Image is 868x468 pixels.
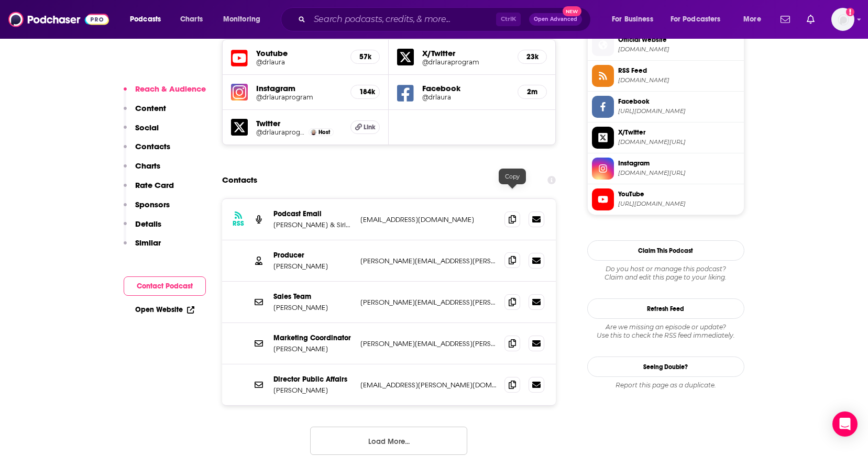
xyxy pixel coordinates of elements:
[364,123,376,131] span: Link
[831,8,854,31] span: Logged in as AtriaBooks
[587,240,744,261] button: Claim This Podcast
[592,34,740,56] a: Official Website[DOMAIN_NAME]
[318,129,330,136] span: Host
[592,188,740,210] a: YouTube[URL][DOMAIN_NAME]
[222,170,257,190] h2: Contacts
[671,12,721,27] span: For Podcasters
[612,12,653,27] span: For Business
[618,128,740,137] span: X/Twitter
[587,381,744,389] div: Report this page as a duplicate.
[359,52,371,61] h5: 57k
[587,265,744,273] span: Do you host or manage this podcast?
[231,84,248,101] img: iconImage
[360,381,497,389] p: [EMAIL_ADDRESS][PERSON_NAME][DOMAIN_NAME]
[135,103,166,113] p: Content
[736,11,774,28] button: open menu
[776,10,794,28] a: Show notifications dropdown
[273,386,352,395] p: [PERSON_NAME]
[273,303,352,312] p: [PERSON_NAME]
[422,48,509,58] h5: X/Twitter
[135,305,194,314] a: Open Website
[135,180,174,190] p: Rate Card
[273,333,352,342] p: Marketing Coordinator
[124,276,206,296] button: Contact Podcast
[618,76,740,84] span: feeds.simplecast.com
[592,96,740,118] a: Facebook[URL][DOMAIN_NAME]
[618,107,740,115] span: https://www.facebook.com/drlaura
[124,84,206,103] button: Reach & Audience
[360,257,497,265] p: [PERSON_NAME][EMAIL_ADDRESS][PERSON_NAME][DOMAIN_NAME]
[273,344,352,353] p: [PERSON_NAME]
[743,12,761,27] span: More
[360,339,497,348] p: [PERSON_NAME][EMAIL_ADDRESS][PERSON_NAME][DOMAIN_NAME]
[311,129,316,135] img: Dr. Laura Schlessinger
[831,8,854,31] button: Show profile menu
[832,411,858,437] div: Open Intercom Messenger
[592,158,740,180] a: Instagram[DOMAIN_NAME][URL]
[256,93,343,101] a: @drlauraprogram
[124,219,161,238] button: Details
[618,169,740,177] span: instagram.com/drlauraprogram
[422,93,509,101] a: @drlaura
[526,87,538,96] h5: 2m
[124,180,174,199] button: Rate Card
[124,161,160,180] button: Charts
[130,12,161,27] span: Podcasts
[310,11,496,28] input: Search podcasts, credits, & more...
[8,9,109,29] img: Podchaser - Follow, Share and Rate Podcasts
[273,292,352,301] p: Sales Team
[124,103,166,122] button: Content
[618,66,740,75] span: RSS Feed
[605,11,666,28] button: open menu
[124,141,170,161] button: Contacts
[360,215,497,224] p: [EMAIL_ADDRESS][DOMAIN_NAME]
[233,219,244,228] h3: RSS
[587,356,744,377] a: Seeing Double?
[123,11,174,28] button: open menu
[256,83,343,93] h5: Instagram
[173,11,209,28] a: Charts
[618,200,740,208] span: https://www.youtube.com/@drlaura
[256,48,343,58] h5: Youtube
[422,58,509,66] a: @drlauraprogram
[618,97,740,106] span: Facebook
[350,120,380,134] a: Link
[422,83,509,93] h5: Facebook
[273,220,352,229] p: [PERSON_NAME] & SiriusXM
[310,427,467,455] button: Load More...
[831,8,854,31] img: User Profile
[587,265,744,282] div: Claim and edit this page to your liking.
[359,87,371,96] h5: 184k
[360,298,497,307] p: [PERSON_NAME][EMAIL_ADDRESS][PERSON_NAME][DOMAIN_NAME]
[618,190,740,199] span: YouTube
[592,65,740,87] a: RSS Feed[DOMAIN_NAME]
[846,8,854,16] svg: Add a profile image
[135,238,161,248] p: Similar
[124,122,159,142] button: Social
[180,12,203,27] span: Charts
[135,219,161,229] p: Details
[618,138,740,146] span: twitter.com/drlauraprogram
[124,238,161,257] button: Similar
[273,262,352,271] p: [PERSON_NAME]
[256,58,343,66] a: @drlaura
[592,127,740,149] a: X/Twitter[DOMAIN_NAME][URL]
[273,375,352,384] p: Director Public Affairs
[124,199,170,219] button: Sponsors
[587,298,744,319] button: Refresh Feed
[135,141,170,151] p: Contacts
[526,52,538,61] h5: 23k
[563,6,581,16] span: New
[499,169,526,184] div: Copy
[587,323,744,340] div: Are we missing an episode or update? Use this to check the RSS feed immediately.
[135,199,170,209] p: Sponsors
[135,84,206,94] p: Reach & Audience
[256,128,306,136] a: @drlauraprogram
[664,11,736,28] button: open menu
[135,122,159,132] p: Social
